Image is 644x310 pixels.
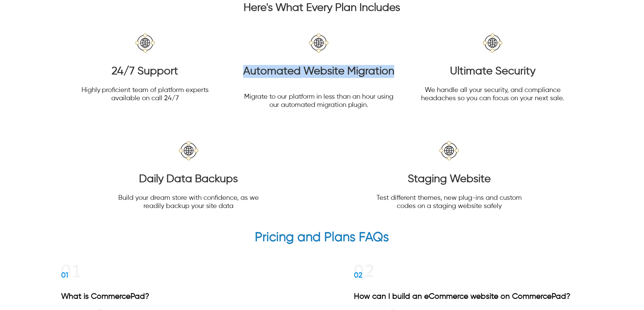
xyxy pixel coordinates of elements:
p: Highly proficient team of platform experts available on call 24/7 [67,86,223,102]
span: 01 [61,272,68,278]
h3: What is CommercePad? [61,292,290,301]
img: global ecommerce reach-icon [134,32,157,54]
span: 02 [354,272,363,278]
p: Test different themes, new plug-ins and custom codes on a staging website safely [371,194,528,210]
h3: Automated Website Migration [241,65,397,78]
strong: Here's What Every Plan Includes [244,2,400,13]
p: Migrate to our platform in less than an hour using our automated migration plugin. [241,93,397,109]
img: global ecommerce reach-icon [177,139,200,162]
img: global ecommerce reach-icon [307,32,330,54]
img: global ecommerce reach-icon [481,32,504,54]
h3: Staging Website [371,173,528,186]
h3: How can I build an eCommerce website on CommercePad? [354,292,583,301]
img: global ecommerce reach-icon [438,139,461,162]
p: We handle all your security, and compliance headaches so you can focus on your next sale. [415,86,571,102]
h3: Ultimate Security [415,65,571,78]
h3: Daily Data Backups [110,173,267,186]
p: Build your dream store with confidence, as we readily backup your site data [110,194,267,210]
h2: Pricing and Plans FAQs [61,230,583,248]
h3: 24/7 Support [67,65,223,78]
